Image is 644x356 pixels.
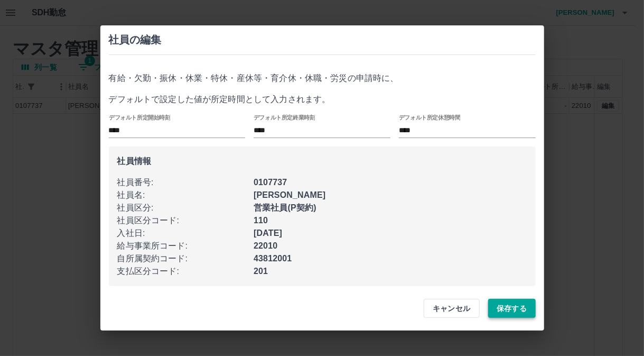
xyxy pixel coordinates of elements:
[117,189,254,202] p: 社員名 :
[399,114,461,122] label: デフォルト所定休憩時間
[117,214,254,227] p: 社員区分コード :
[254,240,527,252] p: 22010
[117,252,254,265] p: 自所属契約コード :
[117,265,254,278] p: 支払区分コード :
[117,227,254,240] p: 入社日 :
[254,176,527,189] p: 0107737
[117,176,254,189] p: 社員番号 :
[254,189,527,202] p: [PERSON_NAME]
[488,299,536,318] button: 保存する
[254,227,527,240] p: [DATE]
[109,34,536,46] h2: 社員の編集
[254,214,527,227] p: 110
[109,114,171,122] label: デフォルト所定開始時刻
[254,252,527,265] p: 43812001
[254,114,315,122] label: デフォルト所定終業時刻
[109,93,536,106] p: デフォルトで設定した値が所定時間として入力されます。
[117,155,527,168] p: 社員情報
[254,202,527,214] p: 営業社員(P契約)
[109,72,536,85] p: 有給・欠勤・振休・休業・特休・産休等・育介休・休職・労災の申請時に、
[424,299,480,318] button: キャンセル
[117,202,254,214] p: 社員区分 :
[117,240,254,252] p: 給与事業所コード :
[254,265,527,278] p: 201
